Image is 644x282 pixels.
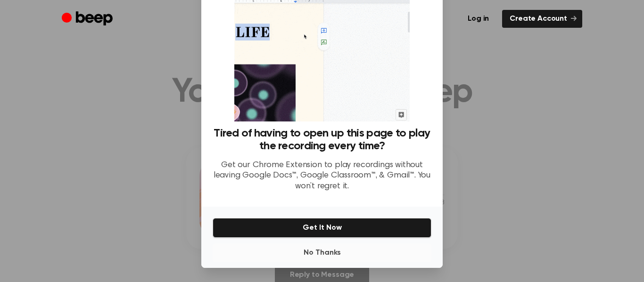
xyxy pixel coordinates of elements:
[460,10,496,28] a: Log in
[213,160,431,192] p: Get our Chrome Extension to play recordings without leaving Google Docs™, Google Classroom™, & Gm...
[502,10,582,28] a: Create Account
[213,243,431,262] button: No Thanks
[213,218,431,238] button: Get It Now
[62,10,115,28] a: Beep
[213,127,431,153] h3: Tired of having to open up this page to play the recording every time?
